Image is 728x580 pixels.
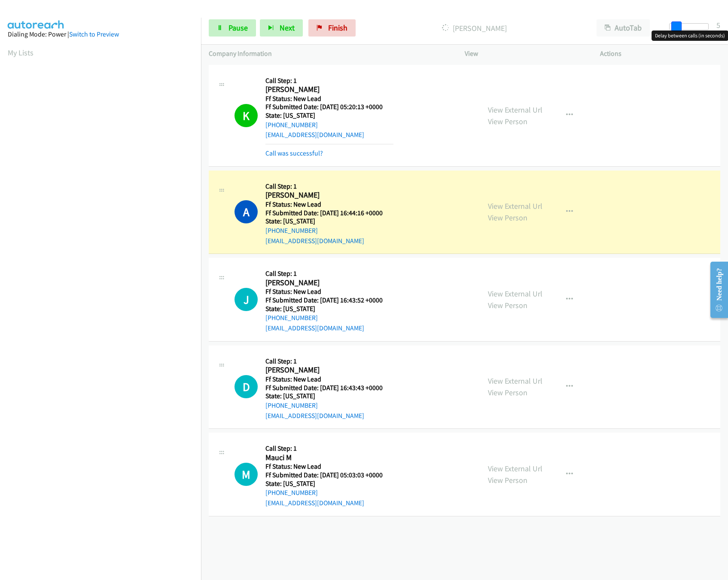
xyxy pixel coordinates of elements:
[265,85,393,95] h2: [PERSON_NAME]
[209,19,256,37] a: Pause
[235,375,258,398] h1: D
[465,49,585,59] p: View
[235,375,258,398] div: The call is yet to be attempted
[235,200,258,223] h1: A
[265,392,393,400] h5: State: [US_STATE]
[265,479,393,488] h5: State: [US_STATE]
[488,116,527,126] a: View Person
[265,375,393,384] h5: Ff Status: New Lead
[265,200,393,209] h5: Ff Status: New Lead
[488,213,527,223] a: View Person
[488,289,542,299] a: View External Url
[328,23,347,33] span: Finish
[265,237,364,245] a: [EMAIL_ADDRESS][DOMAIN_NAME]
[265,384,393,392] h5: Ff Submitted Date: [DATE] 16:43:43 +0000
[265,226,318,235] a: [PHONE_NUMBER]
[209,49,449,59] p: Company Information
[488,464,542,473] a: View External Url
[704,256,728,324] iframe: Resource Center
[235,463,258,486] div: The call is yet to be attempted
[488,388,527,397] a: View Person
[265,182,393,191] h5: Call Step: 1
[597,19,650,37] button: AutoTab
[265,462,393,471] h5: Ff Status: New Lead
[235,463,258,486] h1: M
[265,444,393,453] h5: Call Step: 1
[265,314,318,322] a: [PHONE_NUMBER]
[265,471,393,479] h5: Ff Submitted Date: [DATE] 05:03:03 +0000
[265,296,393,305] h5: Ff Submitted Date: [DATE] 16:43:52 +0000
[265,499,364,507] a: [EMAIL_ADDRESS][DOMAIN_NAME]
[265,76,393,85] h5: Call Step: 1
[488,300,527,310] a: View Person
[8,29,193,40] div: Dialing Mode: Power |
[265,324,364,332] a: [EMAIL_ADDRESS][DOMAIN_NAME]
[488,201,542,211] a: View External Url
[265,412,364,420] a: [EMAIL_ADDRESS][DOMAIN_NAME]
[265,190,393,200] h2: [PERSON_NAME]
[8,66,201,474] iframe: Dialpad
[716,19,720,31] div: 5
[265,103,393,111] h5: Ff Submitted Date: [DATE] 05:20:13 +0000
[600,49,720,59] p: Actions
[280,23,295,33] span: Next
[235,288,258,311] div: The call is yet to be attempted
[235,104,258,127] h1: K
[265,278,393,288] h2: [PERSON_NAME]
[265,365,393,375] h2: [PERSON_NAME]
[308,19,356,37] a: Finish
[265,401,318,409] a: [PHONE_NUMBER]
[228,23,248,33] span: Pause
[265,149,323,157] a: Call was successful?
[265,95,393,103] h5: Ff Status: New Lead
[367,22,581,34] p: [PERSON_NAME]
[265,305,393,313] h5: State: [US_STATE]
[260,19,303,37] button: Next
[265,287,393,296] h5: Ff Status: New Lead
[265,131,364,139] a: [EMAIL_ADDRESS][DOMAIN_NAME]
[265,121,318,129] a: [PHONE_NUMBER]
[265,488,318,497] a: [PHONE_NUMBER]
[265,357,393,366] h5: Call Step: 1
[265,111,393,120] h5: State: [US_STATE]
[265,453,393,463] h2: Mauci M
[488,376,542,386] a: View External Url
[265,209,393,217] h5: Ff Submitted Date: [DATE] 16:44:16 +0000
[8,48,34,58] a: My Lists
[69,30,119,38] a: Switch to Preview
[265,269,393,278] h5: Call Step: 1
[265,217,393,226] h5: State: [US_STATE]
[488,475,527,485] a: View Person
[235,288,258,311] h1: J
[488,105,542,115] a: View External Url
